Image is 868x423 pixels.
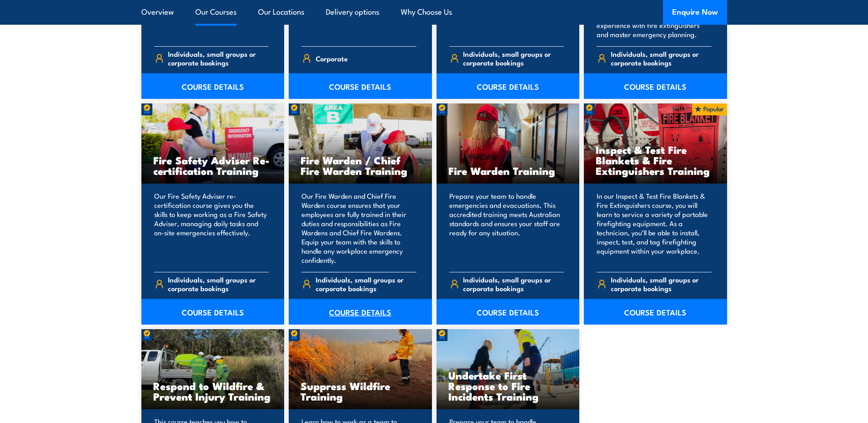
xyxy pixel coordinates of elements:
[316,51,348,65] span: Corporate
[597,191,712,265] p: In our Inspect & Test Fire Blankets & Fire Extinguishers course, you will learn to service a vari...
[301,155,420,176] h3: Fire Warden / Chief Fire Warden Training
[289,299,432,325] a: COURSE DETAILS
[611,49,712,67] span: Individuals, small groups or corporate bookings
[448,370,568,401] h3: Undertake First Response to Fire Incidents Training
[463,49,564,67] span: Individuals, small groups or corporate bookings
[168,275,269,293] span: Individuals, small groups or corporate bookings
[141,73,285,99] a: COURSE DETAILS
[437,73,580,99] a: COURSE DETAILS
[584,73,727,99] a: COURSE DETAILS
[302,191,416,265] p: Our Fire Warden and Chief Fire Warden course ensures that your employees are fully trained in the...
[153,380,273,401] h3: Respond to Wildfire & Prevent Injury Training
[316,275,416,293] span: Individuals, small groups or corporate bookings
[154,191,269,265] p: Our Fire Safety Adviser re-certification course gives you the skills to keep working as a Fire Sa...
[301,380,420,401] h3: Suppress Wildfire Training
[448,165,568,176] h3: Fire Warden Training
[596,144,715,176] h3: Inspect & Test Fire Blankets & Fire Extinguishers Training
[611,275,712,293] span: Individuals, small groups or corporate bookings
[437,299,580,325] a: COURSE DETAILS
[584,299,727,325] a: COURSE DETAILS
[449,191,564,265] p: Prepare your team to handle emergencies and evacuations. This accredited training meets Australia...
[168,49,269,67] span: Individuals, small groups or corporate bookings
[141,299,285,325] a: COURSE DETAILS
[289,73,432,99] a: COURSE DETAILS
[463,275,564,293] span: Individuals, small groups or corporate bookings
[153,155,273,176] h3: Fire Safety Adviser Re-certification Training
